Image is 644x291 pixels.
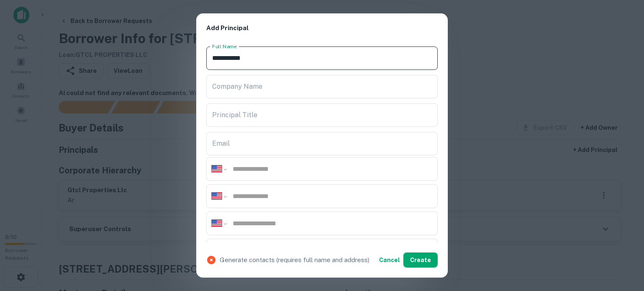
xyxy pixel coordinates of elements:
[403,252,438,268] button: Create
[602,224,644,264] iframe: Chat Widget
[196,13,448,43] h2: Add Principal
[376,252,403,268] button: Cancel
[220,255,369,265] p: Generate contacts (requires full name and address)
[212,43,237,50] label: Full Name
